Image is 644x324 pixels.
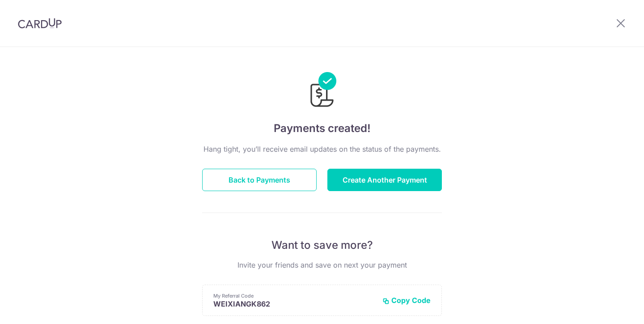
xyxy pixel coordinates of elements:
[18,18,62,29] img: CardUp
[202,238,442,252] p: Want to save more?
[202,260,442,270] p: Invite your friends and save on next your payment
[213,292,375,299] p: My Referral Code
[213,299,375,308] p: WEIXIANGK862
[308,72,336,110] img: Payments
[202,169,317,191] button: Back to Payments
[202,120,442,136] h4: Payments created!
[202,144,442,154] p: Hang tight, you’ll receive email updates on the status of the payments.
[382,296,431,305] button: Copy Code
[327,169,442,191] button: Create Another Payment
